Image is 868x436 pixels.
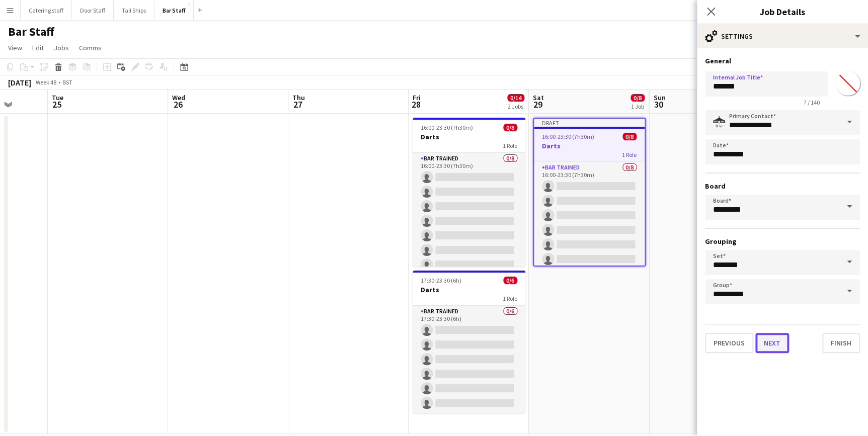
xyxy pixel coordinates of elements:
[32,43,44,52] span: Edit
[503,295,517,302] span: 1 Role
[413,271,525,413] app-job-card: 17:30-23:30 (6h)0/6Darts1 RoleBar trained0/617:30-23:30 (6h)
[622,151,637,158] span: 1 Role
[50,41,73,54] a: Jobs
[292,93,305,102] span: Thu
[75,41,106,54] a: Comms
[796,99,828,106] span: 7 / 140
[50,99,63,110] span: 25
[154,1,194,20] button: Bar Staff
[411,99,421,110] span: 28
[413,132,525,141] h3: Darts
[79,43,102,52] span: Comms
[413,285,525,294] h3: Darts
[533,118,646,267] app-job-card: Draft16:00-23:30 (7h30m)0/8Darts1 RoleBar trained0/816:00-23:30 (7h30m)
[171,99,185,110] span: 26
[542,133,594,140] span: 16:00-23:30 (7h30m)
[421,124,473,131] span: 16:00-23:30 (7h30m)
[755,333,789,353] button: Next
[4,41,26,54] a: View
[62,78,72,86] div: BST
[413,306,525,413] app-card-role: Bar trained0/617:30-23:30 (6h)
[421,277,461,284] span: 17:30-23:30 (6h)
[652,99,665,110] span: 30
[54,43,69,52] span: Jobs
[291,99,305,110] span: 27
[631,103,644,110] div: 1 Job
[822,333,860,353] button: Finish
[705,182,860,191] h3: Board
[72,1,114,20] button: Door Staff
[8,24,54,39] h1: Bar Staff
[52,93,63,102] span: Tue
[507,94,524,102] span: 0/14
[503,142,517,149] span: 1 Role
[531,99,544,110] span: 29
[172,93,185,102] span: Wed
[705,237,860,246] h3: Grouping
[705,333,753,353] button: Previous
[534,141,645,150] h3: Darts
[413,118,525,267] app-job-card: 16:00-23:30 (7h30m)0/8Darts1 RoleBar trained0/816:00-23:30 (7h30m)
[8,43,22,52] span: View
[8,77,31,88] div: [DATE]
[413,93,421,102] span: Fri
[533,93,544,102] span: Sat
[114,1,154,20] button: Tall Ships
[534,119,645,127] div: Draft
[534,162,645,298] app-card-role: Bar trained0/816:00-23:30 (7h30m)
[21,1,72,20] button: Catering staff
[630,94,645,102] span: 0/8
[697,24,868,48] div: Settings
[413,153,525,289] app-card-role: Bar trained0/816:00-23:30 (7h30m)
[622,133,637,140] span: 0/8
[503,277,517,284] span: 0/6
[33,78,58,86] span: Week 48
[697,5,868,18] h3: Job Details
[503,124,517,131] span: 0/8
[508,103,524,110] div: 2 Jobs
[28,41,48,54] a: Edit
[705,56,860,65] h3: General
[653,93,665,102] span: Sun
